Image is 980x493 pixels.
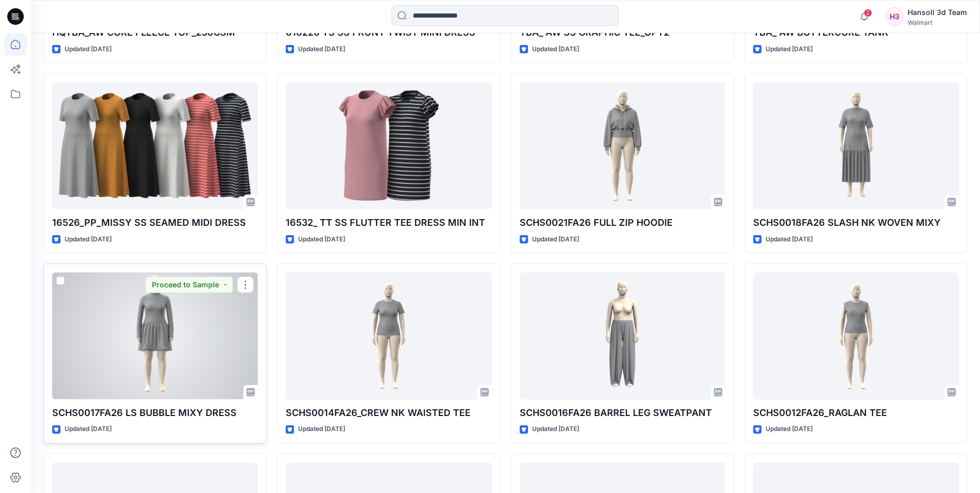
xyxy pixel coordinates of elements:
[286,272,491,399] a: SCHS0014FA26_CREW NK WAISTED TEE
[298,424,345,435] p: Updated [DATE]
[753,406,959,420] p: SCHS0012FA26_RAGLAN TEE
[766,424,813,435] p: Updated [DATE]
[520,82,725,209] a: SCHS0021FA26 FULL ZIP HOODIE
[766,44,813,55] p: Updated [DATE]
[52,82,258,209] a: 16526_PP_MISSY SS SEAMED MIDI DRESS
[532,234,579,245] p: Updated [DATE]
[532,424,579,435] p: Updated [DATE]
[864,9,872,17] span: 2
[908,19,967,26] div: Walmart
[65,44,112,55] p: Updated [DATE]
[65,234,112,245] p: Updated [DATE]
[766,234,813,245] p: Updated [DATE]
[520,215,725,230] p: SCHS0021FA26 FULL ZIP HOODIE
[885,7,904,26] div: H3
[753,272,959,399] a: SCHS0012FA26_RAGLAN TEE
[286,406,491,420] p: SCHS0014FA26_CREW NK WAISTED TEE
[520,272,725,399] a: SCHS0016FA26 BARREL LEG SWEATPANT
[908,6,967,19] div: Hansoll 3d Team
[753,82,959,209] a: SCHS0018FA26 SLASH NK WOVEN MIXY
[298,234,345,245] p: Updated [DATE]
[532,44,579,55] p: Updated [DATE]
[65,424,112,435] p: Updated [DATE]
[286,215,491,230] p: 16532_ TT SS FLUTTER TEE DRESS MIN INT
[52,406,258,420] p: SCHS0017FA26 LS BUBBLE MIXY DRESS
[298,44,345,55] p: Updated [DATE]
[753,215,959,230] p: SCHS0018FA26 SLASH NK WOVEN MIXY
[520,406,725,420] p: SCHS0016FA26 BARREL LEG SWEATPANT
[52,215,258,230] p: 16526_PP_MISSY SS SEAMED MIDI DRESS
[286,82,491,209] a: 16532_ TT SS FLUTTER TEE DRESS MIN INT
[52,272,258,399] a: SCHS0017FA26 LS BUBBLE MIXY DRESS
